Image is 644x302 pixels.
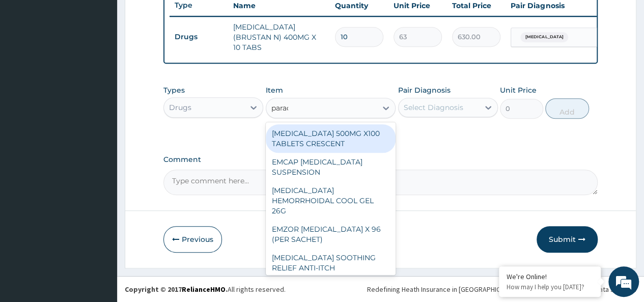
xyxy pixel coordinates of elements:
[19,51,41,76] img: d_794563401_company_1708531726252_794563401
[500,85,537,95] label: Unit Price
[228,17,330,58] td: [MEDICAL_DATA] (BRUSTAN N) 400MG X 10 TABS
[266,85,283,95] label: Item
[507,272,593,281] div: We're Online!
[5,197,194,233] textarea: Type your message and hit 'Enter'
[163,155,598,164] label: Comment
[266,249,396,277] div: [MEDICAL_DATA] SOOTHING RELIEF ANTI-ITCH
[545,98,589,119] button: Add
[404,102,463,113] div: Select Diagnosis
[266,220,396,249] div: EMZOR [MEDICAL_DATA] X 96 (PER SACHET)
[169,102,191,113] div: Drugs
[167,5,191,30] div: Minimize live chat window
[117,276,644,302] footer: All rights reserved.
[59,88,141,190] span: We're online!
[520,32,568,42] span: [MEDICAL_DATA]
[53,57,171,70] div: Chat with us now
[507,283,593,291] p: How may I help you today?
[266,124,396,153] div: [MEDICAL_DATA] 500MG X100 TABLETS CRESCENT
[266,153,396,181] div: EMCAP [MEDICAL_DATA] SUSPENSION
[163,86,185,95] label: Types
[182,285,226,294] a: RelianceHMO
[163,226,222,253] button: Previous
[367,284,636,294] div: Redefining Heath Insurance in [GEOGRAPHIC_DATA] using Telemedicine and Data Science!
[170,28,228,46] td: Drugs
[125,285,228,294] strong: Copyright © 2017 .
[266,181,396,220] div: [MEDICAL_DATA] HEMORRHOIDAL COOL GEL 26G
[398,85,451,95] label: Pair Diagnosis
[537,226,598,253] button: Submit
